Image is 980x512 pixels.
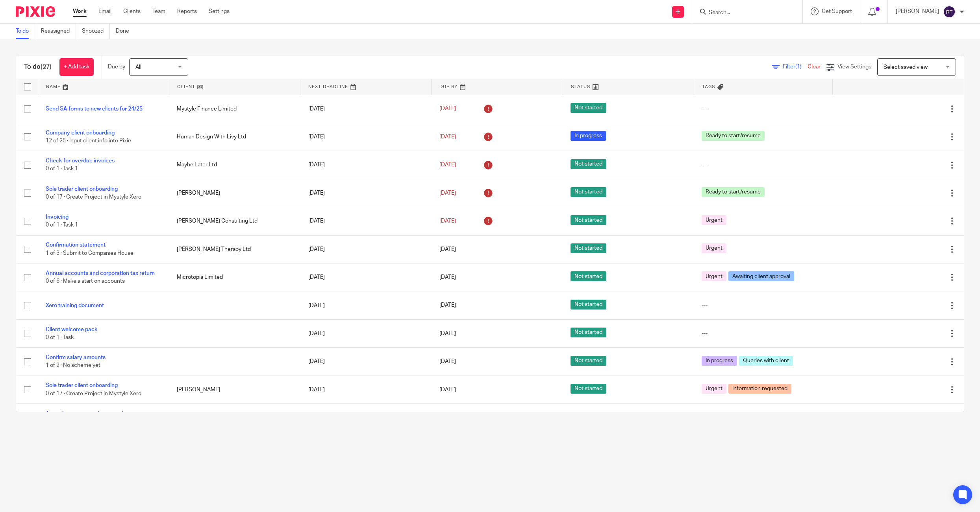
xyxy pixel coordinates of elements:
[702,105,824,113] div: ---
[702,330,824,337] div: ---
[300,291,432,319] td: [DATE]
[571,187,606,197] span: Not started
[169,179,300,207] td: [PERSON_NAME]
[439,218,456,224] span: [DATE]
[439,331,456,336] span: [DATE]
[571,215,606,225] span: Not started
[46,303,104,308] a: Xero training document
[16,6,55,17] img: Pixie
[439,274,456,280] span: [DATE]
[46,327,98,332] a: Client welcome pack
[702,384,726,394] span: Urgent
[46,250,133,256] span: 1 of 3 · Submit to Companies House
[41,64,52,70] span: (27)
[98,7,111,15] a: Email
[135,64,141,70] span: All
[46,186,118,192] a: Sole trader client onboarding
[739,356,793,366] span: Queries with client
[46,194,141,200] span: 0 of 17 · Create Project in Mystyle Xero
[108,63,125,71] p: Due by
[702,161,824,169] div: ---
[46,278,125,284] span: 0 of 6 · Make a start on accounts
[169,207,300,235] td: [PERSON_NAME] Consulting Ltd
[152,7,165,15] a: Team
[169,404,300,432] td: [PERSON_NAME] Kids Limited
[571,103,606,113] span: Not started
[46,130,115,136] a: Company client onboarding
[46,166,78,172] span: 0 of 1 · Task 1
[209,7,230,15] a: Settings
[24,63,52,71] h1: To do
[702,131,765,141] span: Ready to start/resume
[46,355,106,360] a: Confirm salary amounts
[439,106,456,112] span: [DATE]
[300,348,432,376] td: [DATE]
[702,271,726,281] span: Urgent
[300,95,432,123] td: [DATE]
[46,383,118,388] a: Sole trader client onboarding
[73,7,87,15] a: Work
[59,58,94,76] a: + Add task
[571,384,606,394] span: Not started
[571,356,606,366] span: Not started
[169,123,300,151] td: Human Design With Livy Ltd
[82,24,110,39] a: Snoozed
[702,243,726,253] span: Urgent
[300,179,432,207] td: [DATE]
[300,207,432,235] td: [DATE]
[300,376,432,403] td: [DATE]
[300,151,432,179] td: [DATE]
[46,411,155,416] a: Annual accounts and corporation tax return
[571,159,606,169] span: Not started
[439,190,456,196] span: [DATE]
[116,24,135,39] a: Done
[728,384,791,394] span: Information requested
[46,214,69,220] a: Invoicing
[46,106,143,112] a: Send SA forms to new clients for 24/25
[702,85,715,89] span: Tags
[123,7,141,15] a: Clients
[46,223,78,228] span: 0 of 1 · Task 1
[169,151,300,179] td: Maybe Later Ltd
[702,356,737,366] span: In progress
[822,9,852,14] span: Get Support
[708,9,779,17] input: Search
[177,7,197,15] a: Reports
[571,271,606,281] span: Not started
[439,134,456,140] span: [DATE]
[571,243,606,253] span: Not started
[300,123,432,151] td: [DATE]
[46,242,106,248] a: Confirmation statement
[439,359,456,364] span: [DATE]
[884,64,928,70] span: Select saved view
[702,215,726,225] span: Urgent
[169,263,300,291] td: Microtopia Limited
[169,235,300,263] td: [PERSON_NAME] Therapy Ltd
[439,387,456,392] span: [DATE]
[300,404,432,432] td: [DATE]
[16,24,35,39] a: To do
[169,95,300,123] td: Mystyle Finance Limited
[571,300,606,309] span: Not started
[46,158,115,164] a: Check for overdue invoices
[795,64,802,70] span: (1)
[46,335,74,340] span: 0 of 1 · Task
[169,376,300,403] td: [PERSON_NAME]
[702,187,765,197] span: Ready to start/resume
[896,7,939,15] p: [PERSON_NAME]
[943,6,956,18] img: svg%3E
[728,271,794,281] span: Awaiting client approval
[46,363,100,368] span: 1 of 2 · No scheme yet
[300,235,432,263] td: [DATE]
[571,131,606,141] span: In progress
[439,247,456,252] span: [DATE]
[46,271,155,276] a: Annual accounts and corporation tax return
[300,263,432,291] td: [DATE]
[46,391,141,396] span: 0 of 17 · Create Project in Mystyle Xero
[808,64,821,70] a: Clear
[783,64,808,70] span: Filter
[41,24,76,39] a: Reassigned
[702,302,824,309] div: ---
[439,162,456,168] span: [DATE]
[837,64,871,70] span: View Settings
